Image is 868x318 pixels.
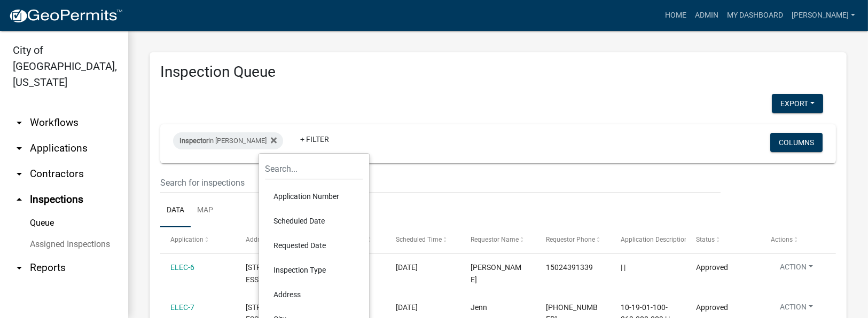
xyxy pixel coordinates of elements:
[160,194,191,228] a: Data
[13,168,26,180] i: arrow_drop_down
[770,133,823,152] button: Columns
[13,261,26,274] i: arrow_drop_down
[686,227,761,253] datatable-header-cell: Status
[471,236,519,243] span: Requestor Name
[246,263,296,284] span: 218 WATT STREET
[787,5,859,26] a: [PERSON_NAME]
[170,236,204,243] span: Application
[621,263,625,272] span: | |
[170,303,194,312] a: ELEC-7
[265,158,363,180] input: Search...
[13,142,26,155] i: arrow_drop_down
[696,236,715,243] span: Status
[761,227,836,253] datatable-header-cell: Actions
[471,263,521,284] span: Charles Crabtree
[696,263,728,272] span: Approved
[179,137,208,145] span: Inspector
[691,5,723,26] a: Admin
[471,303,487,312] span: Jenn
[236,227,311,253] datatable-header-cell: Address
[386,227,461,253] datatable-header-cell: Scheduled Time
[170,263,194,272] a: ELEC-6
[771,301,822,317] button: Action
[13,116,26,129] i: arrow_drop_down
[265,258,363,282] li: Inspection Type
[396,301,450,314] div: [DATE]
[621,236,688,243] span: Application Description
[265,282,363,307] li: Address
[396,261,450,274] div: [DATE]
[771,236,793,243] span: Actions
[160,227,236,253] datatable-header-cell: Application
[292,130,338,149] a: + Filter
[265,209,363,233] li: Scheduled Date
[723,5,787,26] a: My Dashboard
[173,132,283,149] div: in [PERSON_NAME]
[160,63,836,81] h3: Inspection Queue
[546,236,595,243] span: Requestor Phone
[661,5,691,26] a: Home
[265,233,363,258] li: Requested Date
[160,172,721,194] input: Search for inspections
[265,184,363,209] li: Application Number
[696,303,728,312] span: Approved
[460,227,536,253] datatable-header-cell: Requestor Name
[611,227,686,253] datatable-header-cell: Application Description
[396,236,442,243] span: Scheduled Time
[191,194,220,228] a: Map
[772,94,823,113] button: Export
[536,227,611,253] datatable-header-cell: Requestor Phone
[771,261,822,277] button: Action
[546,263,593,272] span: 15024391339
[246,236,269,243] span: Address
[13,193,26,206] i: arrow_drop_up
